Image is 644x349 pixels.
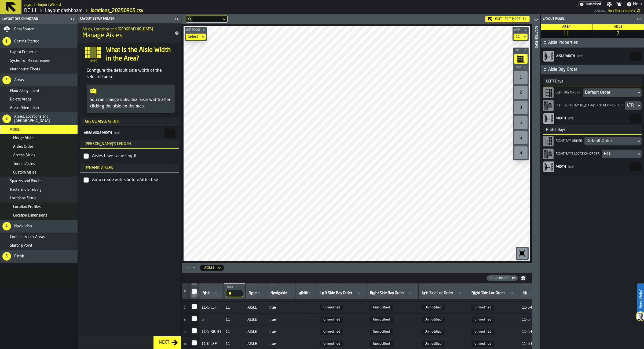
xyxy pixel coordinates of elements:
span: Data Source [14,27,34,31]
div: 1 [514,71,528,84]
div: title-Manage Aisles [78,23,181,43]
span: cm [568,117,574,120]
div: 2 [514,86,528,99]
span: Unmodified [370,341,393,347]
span: Delete Areas [10,97,31,102]
div: button-toolbar-undefined [516,247,529,260]
span: Unmodified [320,317,343,323]
div: LEFT [GEOGRAPHIC_DATA]'s location orderDropdownMenuValue-LTR [543,99,642,112]
div: 8 [514,146,528,159]
li: menu Aisles [0,125,78,134]
span: AISLE [247,330,265,334]
span: ( [114,131,115,135]
label: button-toggle-undefined [635,8,642,14]
div: DropdownMenuValue-11 [514,34,528,40]
span: Merge Aisles [13,136,35,140]
label: button-toggle-Close me [69,16,76,22]
div: DropdownMenuValue-LTR [627,102,634,109]
label: react-aria356222044-:rbnt: [543,112,642,125]
span: 11-5 [522,318,551,322]
h2: Sub Title [82,26,168,31]
span: Layout Properties [10,50,39,54]
li: menu Racks and Shelving [0,185,78,194]
input: label [248,290,265,297]
span: Level [514,66,523,69]
header: Layout panel [541,14,644,24]
li: menu Locations Setup [0,194,78,203]
label: InputCheckbox-label-react-aria356222044-:rbnp: [83,175,176,185]
span: Unmodified [370,317,393,323]
header: Layout Setup Helper [78,14,181,23]
div: DropdownMenuValue- [585,89,634,96]
div: 3 [514,101,528,114]
span: — [297,330,315,334]
h2: Sub Title [24,2,61,7]
div: DropdownMenuValue-11 [516,35,520,39]
span: true [269,330,293,334]
li: menu Starting Point [0,241,78,250]
span: 11-5-RIGHT [202,330,221,334]
li: menu Finish [0,250,78,263]
span: Starting Point [10,243,32,248]
span: Getting Started [14,39,39,44]
span: label [249,291,257,295]
span: Locations Setup [10,196,36,200]
span: 5 [202,318,221,322]
span: cm [577,55,583,58]
span: Unmodified [422,317,445,323]
button: button-Next [153,336,181,349]
label: button-toggle-Open [532,15,540,25]
div: Exit - Edit Mode: [485,16,530,22]
span: Width [556,165,566,168]
span: ( [577,55,578,58]
input: react-aria356222044-:rbnv: react-aria356222044-:rbnv: [630,162,641,171]
span: 10 [184,343,187,346]
span: label [370,291,404,295]
a: link-to-/wh/i/2e91095d-d0fa-471d-87cf-b9f7f81665fc/settings/billing [578,1,602,7]
span: 11 [226,342,243,346]
span: Aisle width [556,55,575,58]
input: InputCheckbox-label-react-aria356222044-:rbno: [83,153,89,159]
li: menu Areas Orientation [0,104,78,112]
div: button-toolbar-undefined [513,115,529,130]
button: Maximize [184,265,190,271]
div: DropdownMenuValue- [587,138,634,144]
span: Unmodified [370,305,393,311]
div: RIGHT Bay's location orderDropdownMenuValue-RTL [543,147,642,160]
p: Configure the default aisle width of the selected area. [87,67,175,80]
label: react-aria356222044-:rbnv: [543,160,642,173]
div: DropdownMenuValue-RTL [604,151,634,157]
span: Area's Aisle width [80,120,119,124]
span: System of Measurement [10,59,50,63]
span: 7 [594,31,643,37]
div: Layout Setup Helper [79,17,173,21]
li: menu Layout Properties [0,48,78,56]
li: menu Floor Assignment [0,87,78,95]
div: DropdownMenuValue-none [188,35,198,39]
span: Tunnel Aisles [13,162,35,166]
li: menu Aisles, Locations and Bays [0,112,78,125]
span: Unmodified [422,329,445,335]
div: InputCheckbox-react-aria356222044-:rbnp: [91,176,175,184]
span: Unmodified [471,317,494,323]
button: button- [185,27,207,33]
div: button-toolbar-undefined [513,145,529,160]
li: menu System of Measurement [0,56,78,65]
div: button-toolbar-undefined [513,85,529,100]
div: DropdownMenuValue-aisles [204,266,214,270]
input: InputCheckbox-label-react-aria356222044-:rbqp: [192,328,197,333]
input: InputCheckbox-label-react-aria356222044-:rbqn: [192,304,197,309]
a: link-to-/wh/i/2e91095d-d0fa-471d-87cf-b9f7f81665fc [24,8,37,14]
span: Aisle [614,25,622,28]
span: 11-5-LEFT [202,305,221,310]
span: 11-5-LEFT-after [522,305,551,310]
button: button- [519,275,528,281]
span: 11-6-LEFT [202,342,221,346]
span: label [227,285,233,289]
span: AISLE [247,342,265,346]
button: button- [541,65,644,74]
li: menu Tunnel Aisles [0,160,78,168]
div: 4. [2,222,11,231]
div: DropdownMenuValue-none [186,34,206,40]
